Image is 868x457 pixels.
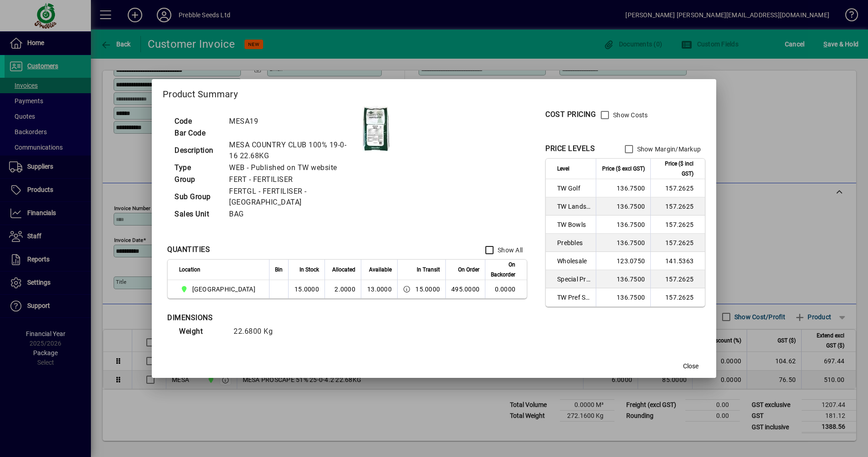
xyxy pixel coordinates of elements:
[557,220,590,229] span: TW Bowls
[650,270,705,288] td: 157.2625
[650,288,705,306] td: 157.2625
[650,216,705,234] td: 157.2625
[596,197,650,216] td: 136.7500
[557,275,590,284] span: Special Price
[170,127,224,139] td: Bar Code
[229,326,284,337] td: 22.6800 Kg
[596,288,650,306] td: 136.7500
[324,280,361,298] td: 2.0000
[299,265,319,275] span: In Stock
[557,238,590,247] span: Prebbles
[224,174,363,186] td: FERT - FERTILISER
[417,265,440,275] span: In Transit
[596,216,650,234] td: 136.7500
[170,139,224,162] td: Description
[557,164,569,174] span: Level
[170,116,224,127] td: Code
[152,79,716,105] h2: Product Summary
[635,145,701,154] label: Show Margin/Markup
[683,362,698,371] span: Close
[596,252,650,270] td: 123.0750
[224,162,363,174] td: WEB - Published on TW website
[170,162,224,174] td: Type
[611,110,648,120] label: Show Costs
[496,246,523,255] label: Show All
[224,208,363,220] td: BAG
[545,109,596,120] div: COST PRICING
[557,202,590,211] span: TW Landscaper
[167,244,210,255] div: QUANTITIES
[275,265,283,275] span: Bin
[650,179,705,197] td: 157.2625
[167,312,394,323] div: DIMENSIONS
[179,265,200,275] span: Location
[596,270,650,288] td: 136.7500
[596,179,650,197] td: 136.7500
[485,280,527,298] td: 0.0000
[363,106,390,151] img: contain
[192,285,255,294] span: [GEOGRAPHIC_DATA]
[288,280,324,298] td: 15.0000
[361,280,397,298] td: 13.0000
[491,260,515,280] span: On Backorder
[557,184,590,193] span: TW Golf
[650,234,705,252] td: 157.2625
[170,186,224,208] td: Sub Group
[650,252,705,270] td: 141.5363
[596,234,650,252] td: 136.7500
[175,326,229,337] td: Weight
[415,285,440,294] span: 15.0000
[451,286,479,293] span: 495.0000
[602,164,645,174] span: Price ($ excl GST)
[656,159,693,179] span: Price ($ incl GST)
[170,174,224,186] td: Group
[224,186,363,208] td: FERTGL - FERTILISER - [GEOGRAPHIC_DATA]
[369,265,392,275] span: Available
[224,139,363,162] td: MESA COUNTRY CLUB 100% 19-0-16 22.68KG
[332,265,355,275] span: Allocated
[545,143,595,154] div: PRICE LEVELS
[557,256,590,266] span: Wholesale
[170,208,224,220] td: Sales Unit
[557,293,590,302] span: TW Pref Sup
[458,265,479,275] span: On Order
[224,116,363,127] td: MESA19
[650,197,705,216] td: 157.2625
[676,358,705,374] button: Close
[179,284,259,295] span: CHRISTCHURCH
